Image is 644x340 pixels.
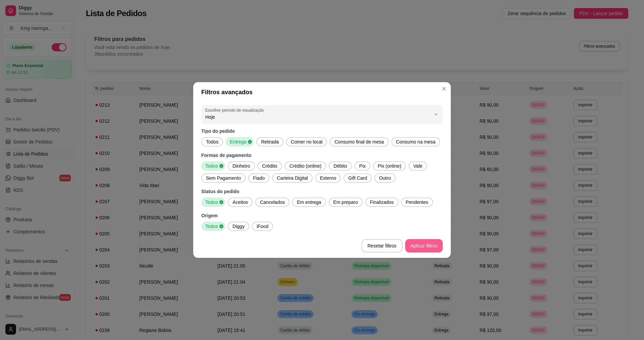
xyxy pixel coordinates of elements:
span: Todos [203,163,219,169]
p: Status do pedido [201,188,443,195]
span: Pix [357,163,368,169]
span: Em entrega [294,199,324,206]
span: Pix (online) [375,163,404,169]
span: Crédito [260,163,280,169]
button: Externo [315,173,341,183]
button: Comer no local [286,137,327,147]
p: Formas de pagamento [201,152,443,159]
button: iFood [252,222,273,231]
label: Escolher período de visualização [205,107,266,113]
span: Vale [411,163,425,169]
button: Carteira Digital [272,173,313,183]
button: Finalizados [365,197,398,207]
button: Dinheiro [228,161,255,171]
span: Débito [331,163,350,169]
button: Entrega [226,137,254,147]
button: Vale [409,161,427,171]
button: Todos [201,161,225,171]
span: Externo [317,175,339,181]
button: Pix [355,161,370,171]
span: Sem Pagamento [203,175,244,181]
span: Consumo na mesa [393,138,438,145]
span: Crédito (online) [287,163,324,169]
button: Diggy [228,222,249,231]
button: Resetar filtros [362,239,402,252]
button: Consumo na mesa [391,137,440,147]
span: Carteira Digital [274,175,311,181]
button: Outro [374,173,395,183]
span: Entrega [227,138,248,145]
button: Débito [329,161,352,171]
button: Todos [201,197,225,207]
span: Todos [203,138,221,145]
button: Escolher período de visualizaçãoHoje [201,105,443,124]
button: Gift Card [343,173,372,183]
button: Crédito (online) [285,161,326,171]
span: Comer no local [288,138,325,145]
button: Sem Pagamento [201,173,246,183]
span: Pendentes [403,199,431,206]
button: Aceitos [228,197,253,207]
span: Em preparo [331,199,361,206]
button: Todos [201,137,223,147]
button: Crédito [258,161,282,171]
button: Aplicar filtros [405,239,443,252]
button: Fiado [248,173,269,183]
span: iFood [254,223,271,230]
header: Filtros avançados [193,82,451,102]
span: Gift Card [345,175,370,181]
button: Close [439,83,449,94]
button: Consumo final de mesa [330,137,388,147]
button: Retirada [256,137,283,147]
span: Cancelados [257,199,287,206]
button: Pendentes [401,197,433,207]
span: Dinheiro [230,163,253,169]
span: Outro [376,175,393,181]
span: Finalizados [367,199,396,206]
span: Hoje [205,114,431,120]
p: Tipo do pedido [201,128,443,134]
span: Consumo final de mesa [332,138,386,145]
button: Cancelados [255,197,289,207]
span: Aceitos [230,199,251,206]
button: Em preparo [329,197,363,207]
span: Retirada [258,138,281,145]
span: Todos [203,199,219,206]
button: Todos [201,222,225,231]
span: Todos [203,223,219,230]
span: Fiado [250,175,267,181]
p: Origem [201,212,443,219]
button: Pix (online) [373,161,406,171]
button: Em entrega [292,197,326,207]
span: Diggy [230,223,247,230]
